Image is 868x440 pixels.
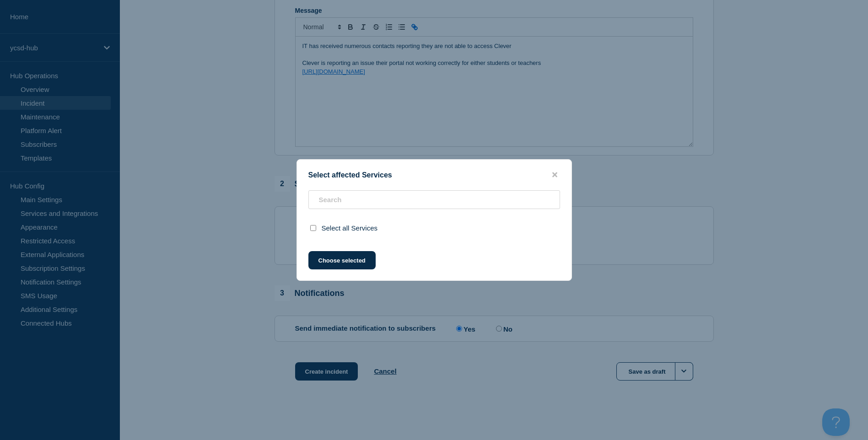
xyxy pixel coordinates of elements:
[310,225,316,231] input: select all checkbox
[322,224,378,232] span: Select all Services
[297,171,571,179] div: Select affected Services
[308,251,376,269] button: Choose selected
[550,171,560,179] button: close button
[308,190,560,209] input: Search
